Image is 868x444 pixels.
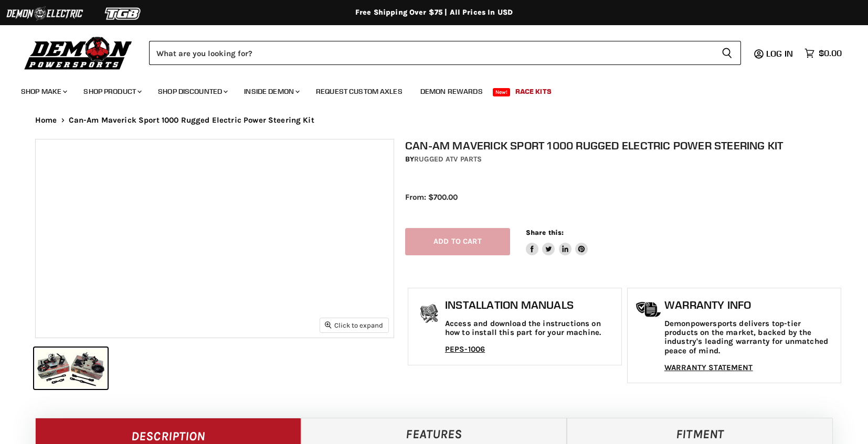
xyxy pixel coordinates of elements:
a: Log in [761,49,799,58]
p: Access and download the instructions on how to install this part for your machine. [445,319,616,338]
h1: Installation Manuals [445,299,616,311]
ul: Main menu [13,77,839,102]
a: Demon Rewards [412,81,491,102]
img: install_manual-icon.png [416,301,442,328]
button: Search [713,41,741,65]
span: Click to expand [325,321,383,329]
a: Shop Make [13,81,73,102]
input: Search [149,41,713,65]
img: Demon Powersports [21,34,136,71]
a: WARRANTY STATEMENT [664,363,753,372]
a: PEPS-1006 [445,344,485,354]
aside: Share this: [526,228,588,256]
nav: Breadcrumbs [14,116,854,125]
a: Request Custom Axles [308,81,410,102]
a: Inside Demon [236,81,306,102]
form: Product [149,41,741,65]
span: New! [493,88,511,96]
a: $0.00 [799,46,847,61]
div: by [405,154,844,165]
span: From: $700.00 [405,192,458,202]
img: Demon Electric Logo 2 [5,4,84,24]
span: $0.00 [819,48,842,58]
img: warranty-icon.png [636,301,662,318]
div: Free Shipping Over $75 | All Prices In USD [14,8,854,17]
button: IMAGE thumbnail [34,348,108,389]
a: Home [35,116,57,125]
img: TGB Logo 2 [84,4,163,24]
h1: Can-Am Maverick Sport 1000 Rugged Electric Power Steering Kit [405,139,844,152]
a: Shop Discounted [150,81,234,102]
span: Log in [766,48,793,59]
span: Can-Am Maverick Sport 1000 Rugged Electric Power Steering Kit [69,116,314,125]
a: Race Kits [507,81,559,102]
button: Click to expand [320,318,388,332]
a: Shop Product [76,81,148,102]
span: Share this: [526,229,564,236]
p: Demonpowersports delivers top-tier products on the market, backed by the industry's leading warra... [664,319,835,355]
a: Rugged ATV Parts [414,155,482,164]
h1: Warranty Info [664,299,835,311]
